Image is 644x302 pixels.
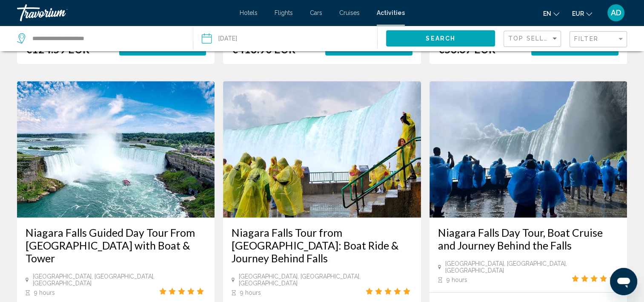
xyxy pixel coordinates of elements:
[223,81,421,218] img: 02.jpg
[232,226,412,264] a: Niagara Falls Tour from [GEOGRAPHIC_DATA]: Boat Ride & Journey Behind Falls
[26,226,206,264] a: Niagara Falls Guided Day Tour From [GEOGRAPHIC_DATA] with Boat & Tower
[239,273,365,287] span: [GEOGRAPHIC_DATA], [GEOGRAPHIC_DATA], [GEOGRAPHIC_DATA]
[572,7,592,20] button: Change currency
[33,273,159,287] span: [GEOGRAPHIC_DATA], [GEOGRAPHIC_DATA], [GEOGRAPHIC_DATA]
[610,268,637,295] iframe: Bouton de lancement de la fenêtre de messagerie
[240,9,258,16] a: Hotels
[445,260,572,274] span: [GEOGRAPHIC_DATA], [GEOGRAPHIC_DATA], [GEOGRAPHIC_DATA]
[605,4,627,22] button: User Menu
[339,9,360,16] a: Cruises
[543,10,551,17] span: en
[438,226,618,252] a: Niagara Falls Day Tour, Boat Cruise and Journey Behind the Falls
[508,35,558,43] mat-select: Sort by
[310,9,322,16] a: Cars
[574,35,598,42] span: Filter
[17,4,231,21] a: Travorium
[240,289,261,296] span: 9 hours
[570,31,627,48] button: Filter
[611,9,621,17] span: AD
[202,26,378,51] button: Date: Sep 19, 2025
[426,35,455,42] span: Search
[377,9,405,16] a: Activities
[275,9,293,16] a: Flights
[34,289,55,296] span: 9 hours
[508,35,558,42] span: Top Sellers
[572,10,584,17] span: EUR
[386,30,495,46] button: Search
[447,276,467,283] span: 9 hours
[17,81,215,218] img: 85.jpg
[429,81,627,218] img: c5.jpg
[543,7,559,20] button: Change language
